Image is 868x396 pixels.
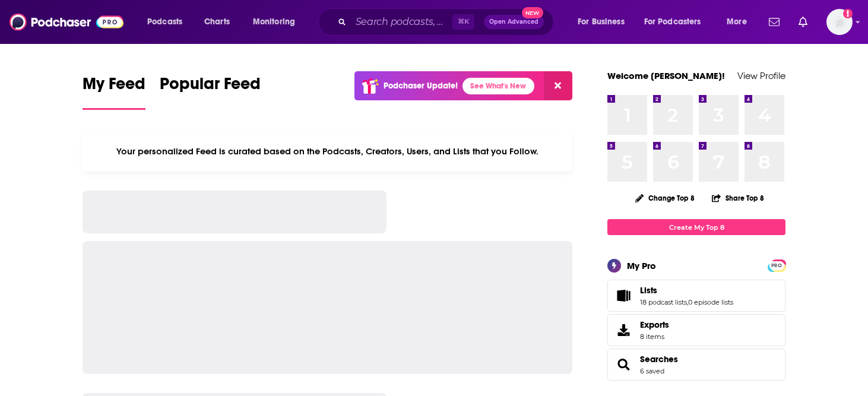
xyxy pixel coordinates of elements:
[578,14,625,30] span: For Business
[489,19,538,25] span: Open Advanced
[687,298,688,306] span: ,
[452,14,474,30] span: ⌘ K
[522,7,543,18] span: New
[628,191,702,205] button: Change Top 8
[843,9,853,18] svg: Add a profile image
[826,9,853,35] button: Show profile menu
[569,12,639,31] button: open menu
[147,14,182,30] span: Podcasts
[711,186,765,210] button: Share Top 8
[607,280,785,312] span: Lists
[640,367,664,375] a: 6 saved
[607,70,725,81] a: Welcome [PERSON_NAME]!
[826,9,853,35] img: User Profile
[612,356,635,373] a: Searches
[245,12,311,31] button: open menu
[83,74,145,110] a: My Feed
[351,12,452,31] input: Search podcasts, credits, & more...
[612,287,635,304] a: Lists
[83,131,572,172] div: Your personalized Feed is curated based on the Podcasts, Creators, Users, and Lists that you Follow.
[764,12,784,32] a: Show notifications dropdown
[253,14,295,30] span: Monitoring
[640,354,678,365] a: Searches
[640,332,669,341] span: 8 items
[826,9,853,35] span: Logged in as megcassidy
[607,314,785,346] a: Exports
[384,81,458,91] p: Podchaser Update!
[769,261,784,270] span: PRO
[640,298,687,306] a: 18 podcast lists
[640,285,733,296] a: Lists
[640,319,669,330] span: Exports
[688,298,733,306] a: 0 episode lists
[644,14,701,30] span: For Podcasters
[794,12,812,32] a: Show notifications dropdown
[718,12,762,31] button: open menu
[484,15,544,29] button: Open AdvancedNew
[636,12,718,31] button: open menu
[769,261,784,270] a: PRO
[640,285,657,296] span: Lists
[607,349,785,381] span: Searches
[139,12,198,31] button: open menu
[9,11,123,33] img: Podchaser - Follow, Share and Rate Podcasts
[737,70,785,81] a: View Profile
[627,260,656,271] div: My Pro
[204,14,230,30] span: Charts
[160,74,261,110] a: Popular Feed
[727,14,747,30] span: More
[330,8,565,36] div: Search podcasts, credits, & more...
[607,219,785,235] a: Create My Top 8
[612,322,635,338] span: Exports
[197,12,237,31] a: Charts
[83,74,145,101] span: My Feed
[462,78,534,94] a: See What's New
[160,74,261,101] span: Popular Feed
